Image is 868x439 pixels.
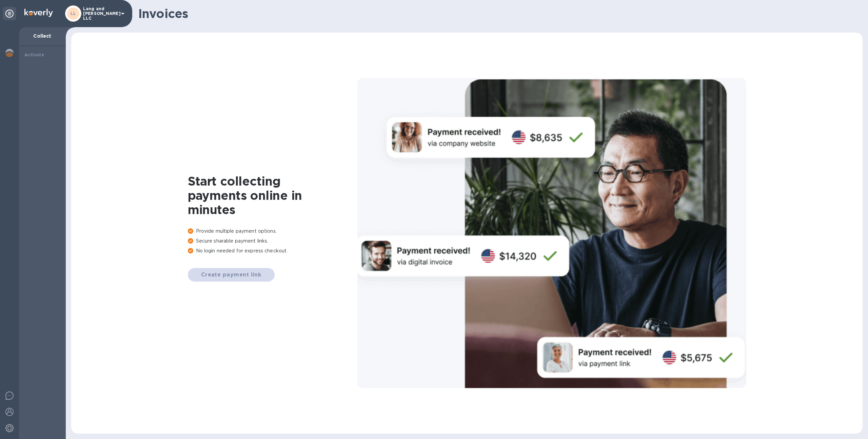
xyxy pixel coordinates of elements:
[188,228,357,235] p: Provide multiple payment options.
[188,247,357,254] p: No login needed for express checkout.
[71,11,76,16] b: LL
[188,237,357,245] p: Secure sharable payment links.
[83,6,117,21] p: Lang and [PERSON_NAME] LLC
[138,6,857,21] h1: Invoices
[24,9,53,17] img: Logo
[24,33,60,39] p: Collect
[3,7,16,20] div: Unpin categories
[188,174,357,217] h1: Start collecting payments online in minutes
[24,52,44,57] b: Activate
